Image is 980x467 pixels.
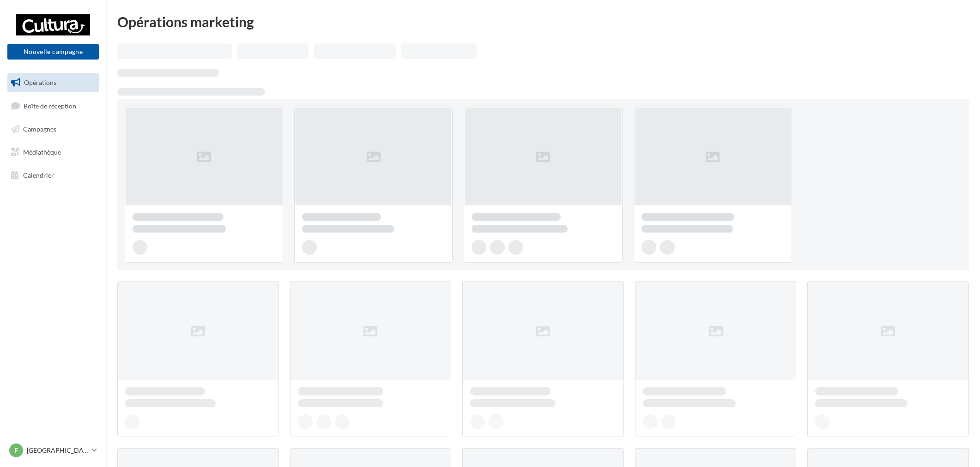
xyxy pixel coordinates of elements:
span: F [14,446,18,455]
span: Opérations [24,78,56,86]
span: Médiathèque [23,148,61,156]
a: Campagnes [6,120,101,139]
span: Boîte de réception [24,102,76,109]
div: Opérations marketing [117,15,969,29]
a: Opérations [6,73,101,92]
span: Calendrier [23,171,54,179]
a: Calendrier [6,166,101,185]
button: Nouvelle campagne [7,44,99,60]
a: Médiathèque [6,143,101,162]
span: Campagnes [23,125,56,133]
p: [GEOGRAPHIC_DATA] [27,446,88,455]
a: Boîte de réception [6,96,101,116]
a: F [GEOGRAPHIC_DATA] [7,442,99,459]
